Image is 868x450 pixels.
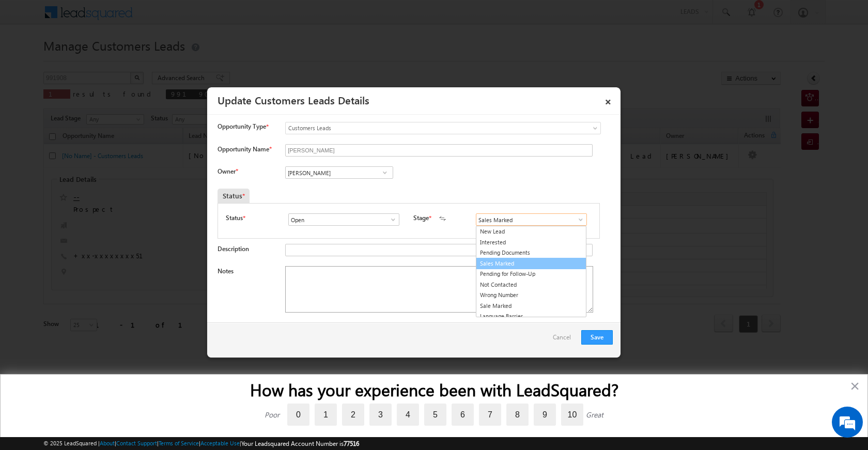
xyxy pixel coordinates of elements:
button: Close [850,378,860,394]
em: Start Chat [141,318,188,332]
a: Acceptable Use [200,440,240,446]
img: d_60004797649_company_0_60004797649 [18,54,43,68]
label: 10 [561,404,583,426]
label: 7 [479,404,501,426]
a: Pending Documents [476,247,586,258]
span: 77516 [344,440,359,447]
label: Stage [413,213,429,223]
a: Wrong Number [476,290,586,301]
span: © 2025 LeadSquared | | | | | [43,439,359,448]
label: 8 [506,404,529,426]
a: Update Customers Leads Details [218,92,369,107]
a: Terms of Service [159,440,199,446]
a: Interested [476,237,586,248]
div: Great [586,410,603,420]
a: Pending for Follow-Up [476,269,586,280]
a: About [100,440,115,446]
a: Contact Support [116,440,157,446]
label: Status [226,213,243,223]
label: 9 [534,404,556,426]
label: Notes [218,267,234,275]
div: Status [218,189,250,203]
a: Not Contacted [476,280,586,290]
div: Poor [265,410,280,420]
a: Cancel [553,330,576,350]
span: Customers Leads [286,123,559,133]
label: Owner [218,167,238,175]
a: Sale Marked [476,301,586,312]
h2: How has your experience been with LeadSquared? [21,380,847,399]
a: Language Barrier [476,311,586,322]
label: 1 [315,404,337,426]
input: Type to Search [285,166,393,179]
span: Your Leadsquared Account Number is [241,440,359,447]
a: Show All Items [571,214,584,225]
a: Show All Items [384,214,397,225]
div: Minimize live chat window [169,5,194,30]
a: New Lead [476,226,586,237]
label: 5 [424,404,446,426]
span: Opportunity Type [218,122,266,131]
label: 0 [287,404,309,426]
a: × [599,91,617,109]
div: Chat with us now [54,54,174,68]
label: Description [218,245,249,253]
a: Sales Marked [476,258,586,270]
input: Type to Search [476,213,587,226]
label: 2 [342,404,364,426]
input: Type to Search [288,213,399,226]
label: 6 [452,404,474,426]
button: Save [581,330,613,345]
a: Show All Items [378,167,391,178]
label: Opportunity Name [218,145,271,153]
label: 3 [369,404,392,426]
label: 4 [397,404,419,426]
textarea: Type your message and hit 'Enter' [13,96,189,309]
